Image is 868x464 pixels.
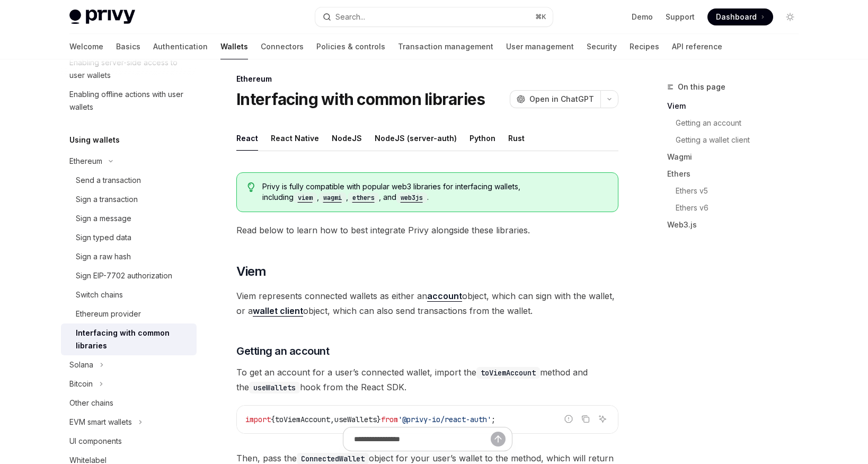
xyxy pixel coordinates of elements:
code: viem [294,192,317,203]
a: account [427,291,462,302]
a: Connectors [261,34,304,59]
a: Recipes [630,34,659,59]
button: Toggle Bitcoin section [61,374,197,393]
div: Python [470,126,495,151]
a: ethers [348,192,379,202]
div: Other chains [69,397,113,409]
a: Send a transaction [61,171,197,190]
div: Rust [508,126,525,151]
a: Basics [116,34,140,59]
div: Sign typed data [76,231,131,244]
div: Switch chains [76,288,123,301]
div: Ethereum [236,74,618,84]
a: Wallets [220,34,248,59]
img: light logo [69,10,135,24]
span: '@privy-io/react-auth' [398,415,491,424]
a: Switch chains [61,285,197,304]
span: useWallets [334,415,377,424]
a: Sign a message [61,209,197,228]
span: On this page [678,81,725,93]
span: Viem represents connected wallets as either an object, which can sign with the wallet, or a objec... [236,288,618,318]
span: toViemAccount [275,415,330,424]
div: NodeJS (server-auth) [375,126,457,151]
a: Support [666,12,695,22]
button: Toggle Ethereum section [61,152,197,171]
a: Dashboard [707,8,773,25]
button: Send message [491,432,506,447]
a: Ethers [667,165,807,182]
a: API reference [672,34,722,59]
a: Policies & controls [316,34,385,59]
span: , [330,415,334,424]
h5: Using wallets [69,134,120,146]
a: Viem [667,98,807,115]
div: Solana [69,358,93,371]
span: To get an account for a user’s connected wallet, import the method and the hook from the React SDK. [236,365,618,395]
a: web3js [396,192,427,202]
a: Sign a transaction [61,190,197,209]
a: Ethereum provider [61,304,197,323]
span: ; [491,415,495,424]
span: from [381,415,398,424]
button: Toggle dark mode [782,8,799,25]
button: Copy the contents from the code block [579,412,592,426]
a: Demo [632,12,653,22]
code: useWallets [249,382,300,393]
div: React Native [271,126,319,151]
a: Ethers v6 [667,199,807,216]
button: Toggle Solana section [61,355,197,374]
div: Sign EIP-7702 authorization [76,269,172,282]
span: Getting an account [236,344,329,358]
span: Read below to learn how to best integrate Privy alongside these libraries. [236,223,618,238]
code: web3js [396,192,427,203]
h1: Interfacing with common libraries [236,90,485,109]
span: Open in ChatGPT [529,94,594,104]
button: Open search [315,7,553,27]
div: React [236,126,258,151]
a: Enabling offline actions with user wallets [61,85,197,117]
a: UI components [61,432,197,451]
a: Welcome [69,34,103,59]
a: Other chains [61,393,197,413]
code: wagmi [319,192,346,203]
button: Toggle EVM smart wallets section [61,413,197,432]
a: Authentication [153,34,208,59]
div: Ethereum provider [76,308,141,320]
input: Ask a question... [354,427,491,451]
div: NodeJS [332,126,362,151]
a: viem [294,192,317,202]
div: Bitcoin [69,378,93,390]
span: ⌘ K [535,13,546,21]
span: import [245,415,271,424]
a: Interfacing with common libraries [61,323,197,355]
button: Open in ChatGPT [510,90,600,108]
span: Viem [236,263,267,280]
div: Ethereum [69,155,102,168]
a: Sign EIP-7702 authorization [61,266,197,285]
a: Security [587,34,617,59]
div: Sign a transaction [76,193,138,206]
a: wallet client [253,305,303,317]
a: Getting an account [667,115,807,132]
a: Web3.js [667,216,807,233]
div: Send a transaction [76,174,141,187]
code: toViemAccount [476,367,540,379]
code: ethers [348,192,379,203]
span: Privy is fully compatible with popular web3 libraries for interfacing wallets, including , , , and . [262,181,607,203]
div: UI components [69,435,122,448]
a: User management [506,34,574,59]
a: Sign a raw hash [61,247,197,266]
button: Ask AI [596,412,609,426]
strong: wallet client [253,305,303,316]
a: Ethers v5 [667,182,807,199]
a: Transaction management [398,34,493,59]
span: Dashboard [716,12,757,22]
a: Sign typed data [61,228,197,247]
a: Getting a wallet client [667,132,807,148]
span: } [377,415,381,424]
span: { [271,415,275,424]
div: Sign a raw hash [76,250,131,263]
div: Interfacing with common libraries [76,327,190,352]
div: Enabling offline actions with user wallets [69,88,190,113]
